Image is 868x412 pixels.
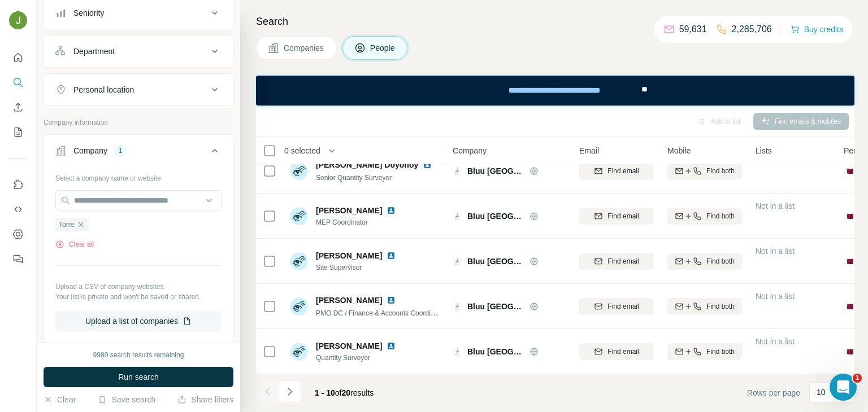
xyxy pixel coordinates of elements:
[387,251,396,260] img: LinkedIn logo
[9,11,27,29] img: Avatar
[706,166,735,176] span: Find both
[44,394,76,405] button: Clear
[9,174,27,195] button: Use Surfe on LinkedIn
[844,211,853,222] span: 🇶🇦
[387,206,396,215] img: LinkedIn logo
[706,301,735,312] span: Find both
[256,14,854,29] h4: Search
[316,174,392,182] span: Senior Quantity Surveyor
[55,169,222,183] div: Select a company name or website
[44,367,233,387] button: Run search
[579,145,599,156] span: Email
[284,42,325,54] span: Companies
[290,162,308,180] img: Avatar
[55,282,222,292] p: Upload a CSV of company websites.
[732,23,772,36] p: 2,285,706
[9,224,27,244] button: Dashboard
[579,253,654,270] button: Find email
[316,159,418,170] span: [PERSON_NAME] Doyohoy
[830,374,857,401] iframe: Intercom live chat
[667,343,742,360] button: Find both
[59,220,74,230] span: Torre
[706,211,735,221] span: Find both
[316,308,446,317] span: PMO DC / Finance & Accounts Coordinator
[607,211,639,221] span: Find email
[579,163,654,179] button: Find email
[315,388,335,397] span: 1 - 10
[73,7,104,19] div: Seniority
[316,217,400,227] span: MEP Coordinator
[844,165,853,177] span: 🇶🇦
[756,292,795,301] span: Not in a list
[756,337,795,346] span: Not in a list
[279,380,301,403] button: Navigate to next page
[114,146,127,156] div: 1
[316,262,400,273] span: Site Supervisor
[370,42,396,54] span: People
[756,145,772,156] span: Lists
[9,122,27,142] button: My lists
[679,23,707,36] p: 59,631
[579,343,654,360] button: Find email
[423,160,432,169] img: LinkedIn logo
[607,166,639,176] span: Find email
[607,347,639,357] span: Find email
[342,388,351,397] span: 20
[667,145,691,156] span: Mobile
[290,297,308,315] img: Avatar
[73,46,115,57] div: Department
[44,117,233,128] p: Company information
[387,341,396,350] img: LinkedIn logo
[706,256,735,266] span: Find both
[316,250,382,261] span: [PERSON_NAME]
[55,311,222,331] button: Upload a list of companies
[453,166,462,176] img: Logo of Bluu Qatar
[607,301,639,312] span: Find email
[667,163,742,179] button: Find both
[256,76,854,106] iframe: Banner
[667,208,742,225] button: Find both
[9,249,27,269] button: Feedback
[290,252,308,270] img: Avatar
[756,201,795,211] span: Not in a list
[93,350,184,360] div: 9980 search results remaining
[844,346,853,357] span: 🇶🇦
[73,84,134,95] div: Personal location
[467,165,524,177] span: Bluu [GEOGRAPHIC_DATA]
[844,301,853,312] span: 🇶🇦
[853,374,862,383] span: 1
[453,347,462,356] img: Logo of Bluu Qatar
[44,137,233,169] button: Company1
[453,302,462,311] img: Logo of Bluu Qatar
[316,353,400,363] span: Quantity Surveyor
[706,347,735,357] span: Find both
[316,295,382,306] span: [PERSON_NAME]
[9,199,27,220] button: Use Surfe API
[667,253,742,270] button: Find both
[467,256,524,267] span: Bluu [GEOGRAPHIC_DATA]
[747,387,800,398] span: Rows per page
[453,212,462,221] img: Logo of Bluu Qatar
[667,298,742,315] button: Find both
[453,257,462,266] img: Logo of Bluu Qatar
[791,21,843,37] button: Buy credits
[44,38,233,65] button: Department
[756,247,795,256] span: Not in a list
[315,388,374,397] span: results
[467,346,524,357] span: Bluu [GEOGRAPHIC_DATA]
[55,292,222,302] p: Your list is private and won't be saved or shared.
[335,388,342,397] span: of
[9,47,27,68] button: Quick start
[387,296,396,305] img: LinkedIn logo
[579,208,654,225] button: Find email
[9,97,27,117] button: Enrich CSV
[55,239,94,249] button: Clear all
[290,343,308,361] img: Avatar
[467,211,524,222] span: Bluu [GEOGRAPHIC_DATA]
[118,371,159,383] span: Run search
[9,72,27,93] button: Search
[98,394,155,405] button: Save search
[607,256,639,266] span: Find email
[844,256,853,267] span: 🇶🇦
